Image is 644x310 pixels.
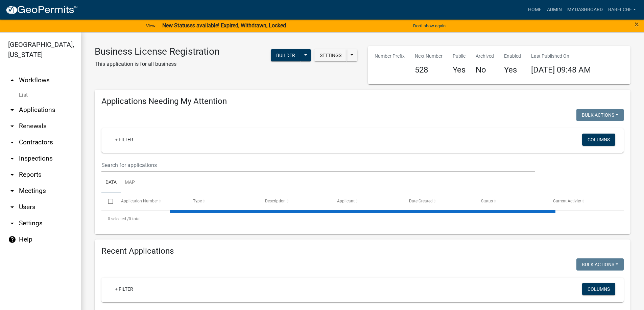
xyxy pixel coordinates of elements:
[8,219,16,227] i: arrow_drop_down
[95,46,219,57] h3: Business License Registration
[531,53,591,60] p: Last Published On
[415,53,443,60] p: Next Number
[544,3,565,16] a: Admin
[453,65,466,75] h4: Yes
[8,171,16,179] i: arrow_drop_down
[101,96,624,106] h4: Applications Needing My Attention
[108,217,129,221] span: 0 selected /
[582,134,615,146] button: Columns
[121,172,139,194] a: Map
[101,246,624,256] h4: Recent Applications
[547,193,619,209] datatable-header-cell: Current Activity
[553,199,581,203] span: Current Activity
[193,199,202,203] span: Type
[410,20,448,31] button: Don't show again
[576,258,624,271] button: Bulk Actions
[476,53,494,60] p: Archived
[415,65,443,75] h4: 528
[409,199,433,203] span: Date Created
[101,210,624,227] div: 0 total
[186,193,258,209] datatable-header-cell: Type
[8,106,16,114] i: arrow_drop_down
[531,65,591,75] span: [DATE] 09:48 AM
[337,199,355,203] span: Applicant
[95,60,219,68] p: This application is for all business
[110,134,139,146] a: + Filter
[121,199,158,203] span: Application Number
[101,193,114,209] datatable-header-cell: Select
[110,283,139,295] a: + Filter
[101,172,121,194] a: Data
[8,154,16,163] i: arrow_drop_down
[8,122,16,130] i: arrow_drop_down
[314,49,347,61] button: Settings
[481,199,493,203] span: Status
[565,3,605,16] a: My Dashboard
[403,193,475,209] datatable-header-cell: Date Created
[504,53,521,60] p: Enabled
[635,20,639,29] span: ×
[8,187,16,195] i: arrow_drop_down
[635,20,639,28] button: Close
[162,22,286,29] strong: New Statuses available! Expired, Withdrawn, Locked
[8,76,16,84] i: arrow_drop_up
[101,158,535,172] input: Search for applications
[271,49,301,61] button: Builder
[259,193,331,209] datatable-header-cell: Description
[8,203,16,211] i: arrow_drop_down
[375,53,405,60] p: Number Prefix
[331,193,403,209] datatable-header-cell: Applicant
[114,193,186,209] datatable-header-cell: Application Number
[265,199,286,203] span: Description
[605,3,639,16] a: babelche
[475,193,547,209] datatable-header-cell: Status
[576,109,624,121] button: Bulk Actions
[8,138,16,146] i: arrow_drop_down
[525,3,544,16] a: Home
[143,20,158,31] a: View
[582,283,615,295] button: Columns
[8,235,16,244] i: help
[453,53,466,60] p: Public
[476,65,494,75] h4: No
[504,65,521,75] h4: Yes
